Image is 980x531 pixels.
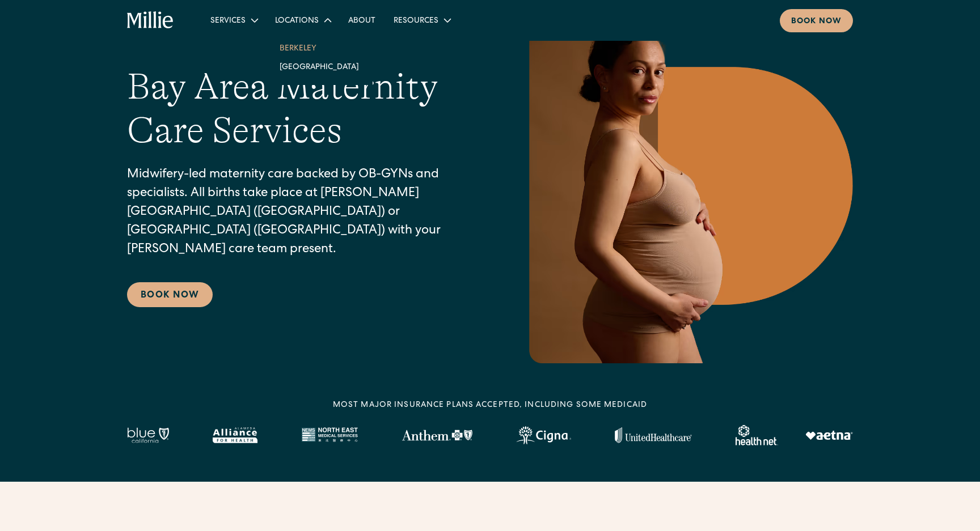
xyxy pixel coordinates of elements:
div: Resources [385,11,459,29]
div: Resources [394,15,438,27]
div: Book now [791,16,842,28]
div: Locations [275,15,319,27]
a: home [127,11,174,29]
img: Pregnant woman in neutral underwear holding her belly, standing in profile against a warm-toned g... [522,9,853,363]
a: [GEOGRAPHIC_DATA] [271,57,368,76]
a: About [339,11,385,29]
a: Book Now [127,282,213,307]
div: Locations [266,11,339,29]
img: Healthnet logo [736,425,778,445]
div: Services [210,15,246,27]
img: Blue California logo [127,427,169,443]
h1: Bay Area Maternity Care Services [127,65,476,152]
a: Book now [780,9,853,32]
div: MOST MAJOR INSURANCE PLANS ACCEPTED, INCLUDING some MEDICAID [333,400,647,411]
img: United Healthcare logo [615,427,692,443]
img: Aetna logo [805,431,853,440]
a: Berkeley [271,39,368,57]
p: Midwifery-led maternity care backed by OB-GYNs and specialists. All births take place at [PERSON_... [127,166,476,260]
img: Cigna logo [516,426,571,444]
nav: Locations [266,29,373,85]
div: Services [201,11,266,29]
img: Alameda Alliance logo [213,427,257,443]
img: North East Medical Services logo [301,427,358,443]
img: Anthem Logo [402,430,472,441]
